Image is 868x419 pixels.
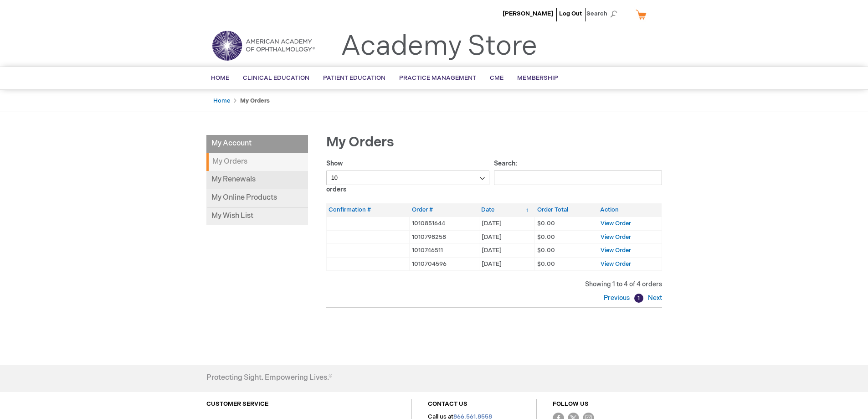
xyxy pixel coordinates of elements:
[601,233,631,241] a: View Order
[206,207,308,225] a: My Wish List
[537,247,555,254] span: $0.00
[326,280,662,289] div: Showing 1 to 4 of 4 orders
[494,160,662,181] label: Search:
[517,74,558,82] span: Membership
[479,203,535,217] th: Date: activate to sort column ascending
[537,233,555,241] span: $0.00
[604,294,632,302] a: Previous
[601,260,631,268] a: View Order
[323,74,385,82] span: Patient Education
[206,153,308,171] strong: My Orders
[494,171,662,185] input: Search:
[490,74,503,82] span: CME
[326,171,490,185] select: Showorders
[634,294,643,303] a: 1
[213,97,230,104] a: Home
[601,247,631,254] a: View Order
[537,220,555,227] span: $0.00
[479,257,535,271] td: [DATE]
[206,171,308,189] a: My Renewals
[479,217,535,230] td: [DATE]
[503,10,553,17] a: [PERSON_NAME]
[598,203,662,217] th: Action: activate to sort column ascending
[410,230,479,244] td: 1010798258
[428,400,467,408] a: CONTACT US
[410,217,479,230] td: 1010851644
[537,260,555,268] span: $0.00
[341,30,537,63] a: Academy Store
[206,400,268,408] a: CUSTOMER SERVICE
[410,203,479,217] th: Order #: activate to sort column ascending
[206,189,308,207] a: My Online Products
[206,374,332,382] h4: Protecting Sight. Empowering Lives.®
[479,244,535,258] td: [DATE]
[559,10,582,17] a: Log Out
[535,203,598,217] th: Order Total: activate to sort column ascending
[410,244,479,258] td: 1010746511
[211,74,229,82] span: Home
[601,220,631,227] a: View Order
[326,160,490,193] label: Show orders
[326,134,394,150] span: My Orders
[646,294,662,302] a: Next
[326,203,410,217] th: Confirmation #: activate to sort column ascending
[399,74,476,82] span: Practice Management
[586,5,621,23] span: Search
[553,400,589,408] a: FOLLOW US
[243,74,309,82] span: Clinical Education
[240,97,270,104] strong: My Orders
[479,230,535,244] td: [DATE]
[410,257,479,271] td: 1010704596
